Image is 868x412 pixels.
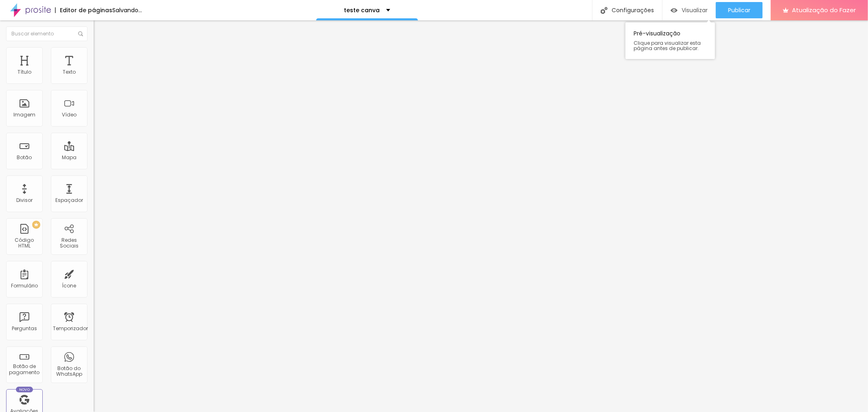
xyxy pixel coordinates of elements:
font: Publicar [728,6,750,14]
font: Vídeo [62,111,77,118]
font: Botão [17,154,32,161]
font: Espaçador [55,197,83,204]
font: Botão de pagamento [9,363,40,375]
font: Perguntas [12,325,37,332]
font: Mapa [62,154,77,161]
img: view-1.svg [671,7,678,14]
font: Botão do WhatsApp [56,365,82,377]
font: Clique para visualizar esta página antes de publicar. [634,39,701,52]
font: Divisor [16,197,33,204]
font: Configurações [612,6,654,14]
img: Ícone [78,31,83,36]
font: Formulário [11,282,38,289]
div: Salvando... [112,7,142,13]
button: Visualizar [662,2,716,18]
font: Texto [63,68,76,75]
font: Ícone [62,282,77,289]
font: Novo [19,387,30,392]
img: Ícone [601,7,608,14]
font: Código HTML [15,237,34,249]
button: Publicar [716,2,763,18]
font: Pré-visualização [634,29,680,37]
font: Visualizar [682,6,708,14]
font: Temporizador [53,325,88,332]
font: Atualização do Fazer [792,6,856,14]
font: Título [17,68,31,75]
font: teste canva [344,6,380,14]
input: Buscar elemento [6,26,87,41]
font: Imagem [13,111,35,118]
font: Redes Sociais [60,237,79,249]
font: Editor de páginas [60,6,112,14]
